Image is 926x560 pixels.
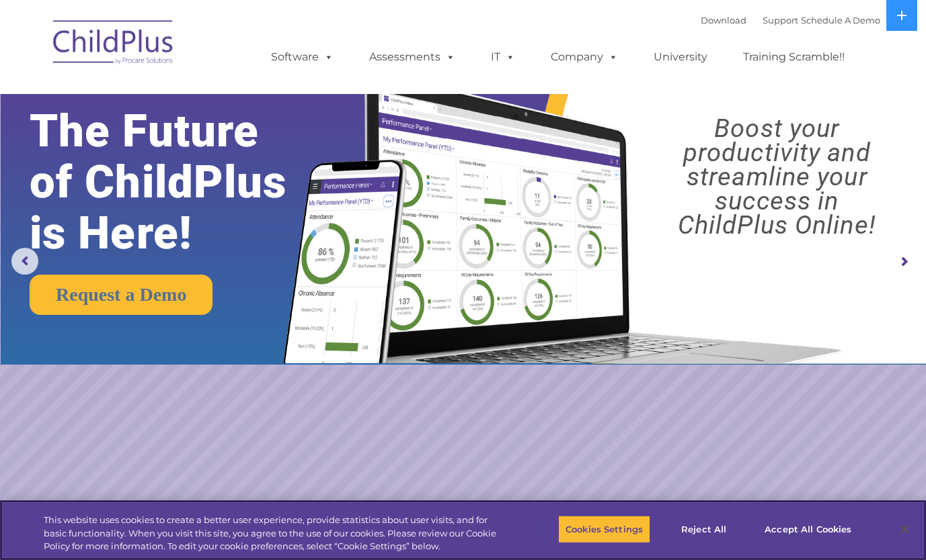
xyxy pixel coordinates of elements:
[356,44,469,71] a: Assessments
[701,15,746,26] a: Download
[662,515,746,543] button: Reject All
[558,515,650,543] button: Cookies Settings
[258,44,347,71] a: Software
[701,15,880,26] font: |
[477,44,529,71] a: IT
[46,11,181,78] img: ChildPlus by Procare Solutions
[801,15,880,26] a: Schedule A Demo
[30,105,325,259] rs-layer: The Future of ChildPlus is Here!
[757,515,859,543] button: Accept All Cookies
[640,44,721,71] a: University
[890,514,919,544] button: Close
[537,44,631,71] a: Company
[187,89,228,99] span: Last name
[30,275,213,315] a: Request a Demo
[730,44,858,71] a: Training Scramble!!
[640,116,915,237] rs-layer: Boost your productivity and streamline your success in ChildPlus Online!
[44,514,509,553] div: This website uses cookies to create a better user experience, provide statistics about user visit...
[187,144,244,154] span: Phone number
[763,15,798,26] a: Support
